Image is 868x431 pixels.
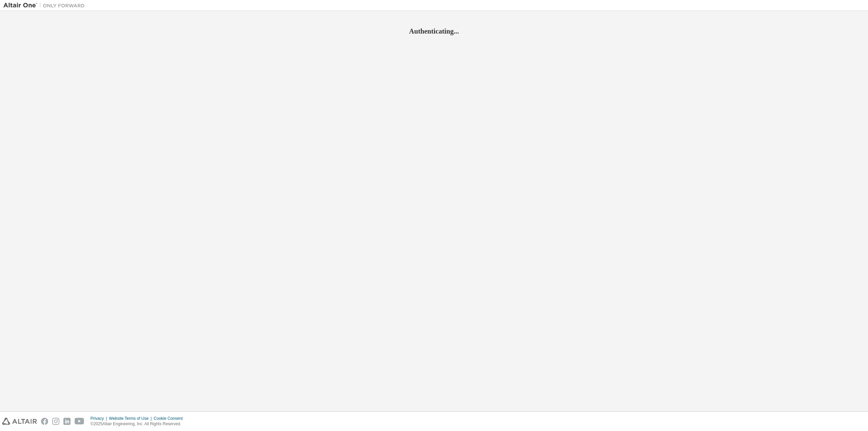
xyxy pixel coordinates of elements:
[52,418,59,425] img: instagram.svg
[63,418,71,425] img: linkedin.svg
[41,418,48,425] img: facebook.svg
[91,421,187,427] p: © 2025 Altair Engineering, Inc. All Rights Reserved.
[2,418,37,425] img: altair_logo.svg
[154,416,186,421] div: Cookie Consent
[75,418,84,425] img: youtube.svg
[109,416,154,421] div: Website Terms of Use
[91,416,109,421] div: Privacy
[3,2,88,9] img: Altair One
[3,27,865,36] h2: Authenticating...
